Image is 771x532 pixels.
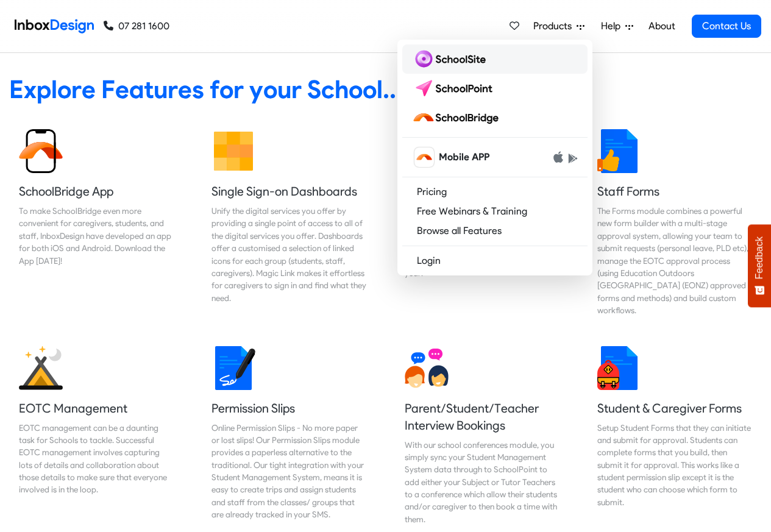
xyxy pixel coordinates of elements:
[439,150,489,165] span: Mobile APP
[19,346,63,390] img: 2022_01_25_icon_eonz.svg
[202,119,376,327] a: Single Sign-on Dashboards Unify the digital services you offer by providing a single point of acc...
[405,346,449,390] img: 2022_01_13_icon_conversation.svg
[9,74,762,105] heading: Explore Features for your School...
[597,400,752,417] h5: Student & Caregiver Forms
[19,183,174,200] h5: SchoolBridge App
[645,14,678,38] a: About
[211,205,366,304] div: Unify the digital services you offer by providing a single point of access to all of the digital ...
[588,119,762,327] a: Staff Forms The Forms module combines a powerful new form builder with a multi-stage approval sys...
[528,14,589,38] a: Products
[405,439,560,526] div: With our school conferences module, you simply sync your Student Management System data through t...
[211,346,255,390] img: 2022_01_18_icon_signature.svg
[692,15,761,38] a: Contact Us
[211,422,366,521] div: Online Permission Slips - No more paper or lost slips! ​Our Permission Slips module provides a pa...
[597,183,752,200] h5: Staff Forms
[211,183,366,200] h5: Single Sign-on Dashboards
[19,205,174,267] div: To make SchoolBridge even more convenient for caregivers, students, and staff, InboxDesign have d...
[754,236,765,279] span: Feedback
[597,129,641,173] img: 2022_01_13_icon_thumbsup.svg
[596,14,638,38] a: Help
[104,19,169,34] a: 07 281 1600
[405,400,560,434] h5: Parent/Student/Teacher Interview Bookings
[395,119,569,327] a: Course Selection Clever Course Selection for any Situation. SchoolPoint enables students and care...
[597,205,752,317] div: The Forms module combines a powerful new form builder with a multi-stage approval system, allowin...
[211,129,255,173] img: 2022_01_13_icon_grid.svg
[414,147,434,167] img: schoolbridge icon
[533,19,577,34] span: Products
[211,400,366,417] h5: Permission Slips
[402,202,588,221] a: Free Webinars & Training
[412,79,498,98] img: schoolpoint logo
[402,251,588,271] a: Login
[597,346,641,390] img: 2022_01_13_icon_student_form.svg
[402,182,588,202] a: Pricing
[397,40,592,275] div: Products
[412,108,503,127] img: schoolbridge logo
[597,422,752,509] div: Setup Student Forms that they can initiate and submit for approval. Students can complete forms t...
[402,143,588,172] a: schoolbridge icon Mobile APP
[9,119,183,327] a: SchoolBridge App To make SchoolBridge even more convenient for caregivers, students, and staff, I...
[19,129,63,173] img: 2022_01_13_icon_sb_app.svg
[601,19,625,34] span: Help
[748,224,771,307] button: Feedback - Show survey
[412,49,491,69] img: schoolsite logo
[19,400,174,417] h5: EOTC Management
[402,221,588,241] a: Browse all Features
[19,422,174,496] div: EOTC management can be a daunting task for Schools to tackle. Successful EOTC management involves...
